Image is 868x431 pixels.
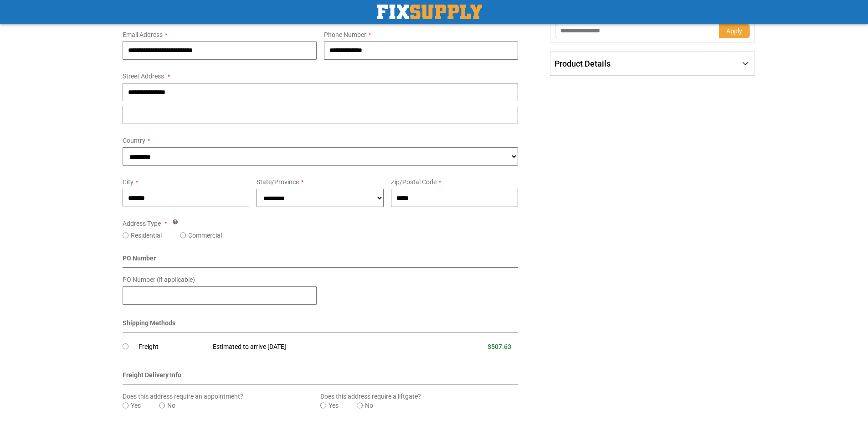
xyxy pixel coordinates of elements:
td: Estimated to arrive [DATE] [206,337,425,357]
span: PO Number (if applicable) [123,276,195,283]
img: Fix Industrial Supply [377,5,482,19]
span: Email Address [123,31,163,38]
span: $507.63 [488,343,511,350]
span: City [123,178,134,186]
label: No [365,401,373,410]
span: Apply [726,27,742,35]
span: Zip/Postal Code [391,178,437,186]
span: Phone Number [324,31,366,38]
div: Shipping Methods [123,318,519,332]
div: PO Number [123,254,519,268]
span: Address Type [123,220,161,227]
button: Apply [719,24,750,38]
span: Does this address require an appointment? [123,393,243,400]
div: Freight Delivery Info [123,370,519,384]
a: store logo [377,5,482,19]
td: Freight [139,337,206,357]
span: Street Address [123,73,164,80]
span: Product Details [555,59,611,68]
label: Residential [131,231,162,240]
span: Does this address require a liftgate? [320,393,421,400]
label: No [167,401,175,410]
label: Yes [131,401,141,410]
label: Yes [329,401,339,410]
span: State/Province [257,178,299,186]
label: Commercial [188,231,222,240]
span: Country [123,137,145,144]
